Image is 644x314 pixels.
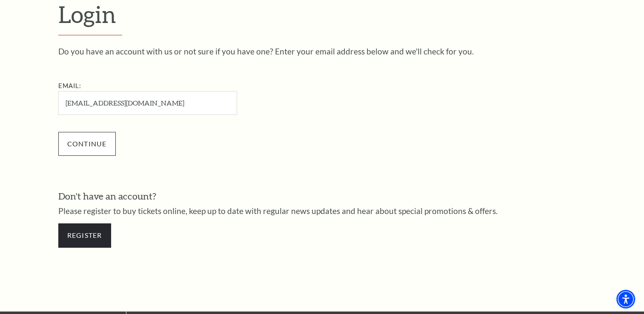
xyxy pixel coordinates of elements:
[58,47,586,55] p: Do you have an account with us or not sure if you have one? Enter your email address below and we...
[58,223,111,247] a: Register
[58,91,237,114] input: Required
[58,207,586,215] p: Please register to buy tickets online, keep up to date with regular news updates and hear about s...
[58,0,116,28] span: Login
[58,190,586,203] h3: Don't have an account?
[58,132,116,156] input: Submit button
[616,290,635,308] div: Accessibility Menu
[58,82,82,89] label: Email:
